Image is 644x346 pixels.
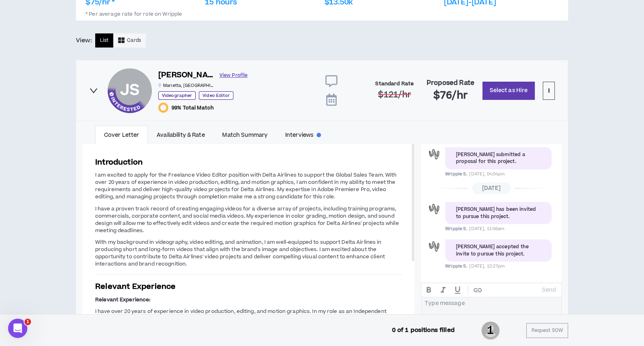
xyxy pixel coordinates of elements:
a: View Profile [219,68,247,82]
span: [DATE], 11:56am [469,226,504,232]
p: 0 of 1 positions filled [392,326,454,335]
span: Wripple S. [445,263,467,269]
span: I have a proven track record of creating engaging videos for a diverse array of projects, includi... [95,205,399,234]
span: Wripple S. [445,226,467,232]
p: * Per average rate for role on Wripple [86,8,558,17]
div: [PERSON_NAME] submitted a proposal for this project. [456,151,541,165]
button: UNDERLINE text [450,283,465,297]
button: create hypertext link [470,283,485,297]
h2: $76 /hr [433,89,468,102]
h3: Relevant Experience [95,281,402,292]
p: Send [542,286,556,294]
span: 99% Total Match [172,105,214,111]
strong: Relevant Experience: [95,296,150,303]
a: Availability & Rate [148,126,213,144]
span: With my background in videography, video editing, and animation, I am well-equipped to support De... [95,239,385,268]
span: Wripple S. [445,171,467,177]
div: Wripple S. [427,239,441,253]
button: Request SOW [526,323,568,338]
h6: [PERSON_NAME] [158,70,215,81]
a: Interviews [276,126,330,144]
p: Marietta , [GEOGRAPHIC_DATA] [158,82,215,89]
h4: Proposed Rate [427,79,474,87]
span: [DATE] [472,182,511,194]
h3: Introduction [95,157,402,168]
span: [DATE], 12:27pm [469,263,505,269]
button: BOLD text [421,283,436,297]
div: Wripple S. [427,147,441,161]
span: right [89,86,98,95]
span: I am excited to apply for the Freelance Video Editor position with Delta Airlines to support the ... [95,171,397,200]
h4: Standard Rate [375,81,414,87]
iframe: Intercom live chat [8,319,27,338]
button: Select as Hire [482,82,535,100]
div: Joe S. [108,68,152,113]
span: $121 /hr [378,89,411,101]
p: Videographer [158,91,196,100]
button: Send [539,284,559,296]
p: Video Editor [199,91,233,100]
a: Cover Letter [95,126,148,144]
span: 1 [25,319,31,325]
span: I have over 20 years of experience in video production, editing, and motion graphics. In my role ... [95,308,400,344]
span: 1 [481,321,500,341]
button: Cards [113,33,146,47]
button: ITALIC text [436,283,450,297]
span: [DATE], 04:04pm [469,171,505,177]
a: Match Summary [214,126,276,144]
div: [PERSON_NAME] has been invited to pursue this project. [456,206,541,220]
span: Cards [127,37,141,44]
p: View: [76,36,92,45]
div: [PERSON_NAME] accepted the invite to pursue this project. [456,243,541,257]
div: Wripple S. [427,202,441,216]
